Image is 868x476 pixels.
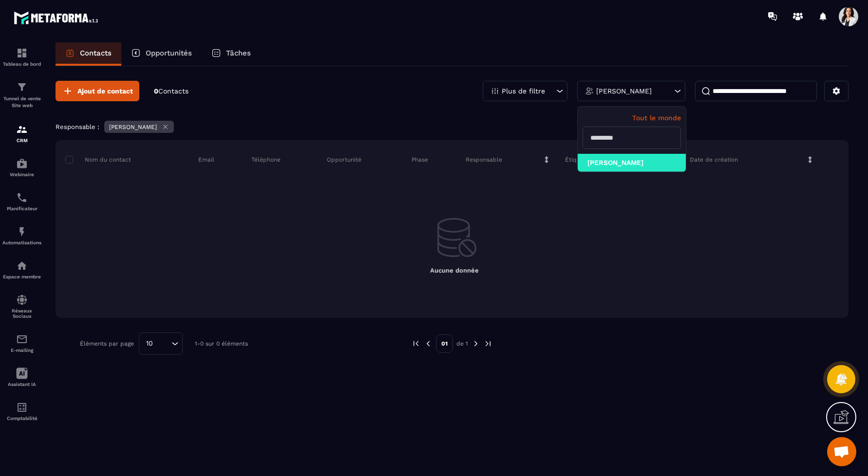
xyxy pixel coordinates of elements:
a: formationformationTableau de bord [2,40,41,74]
p: Responsable : [56,123,99,130]
img: prev [424,339,433,348]
a: social-networksocial-networkRéseaux Sociaux [2,287,41,326]
p: Espace membre [2,274,41,279]
p: Réseaux Sociaux [2,308,41,319]
p: Automatisations [2,240,41,245]
p: Planificateur [2,206,41,211]
img: scheduler [16,192,28,203]
img: next [484,339,492,348]
li: [PERSON_NAME] [578,154,686,172]
span: Aucune donnée [430,267,479,274]
p: [PERSON_NAME] [109,124,157,130]
p: Assistant IA [2,382,41,387]
a: automationsautomationsEspace membre [2,253,41,287]
p: Nom du contact [65,156,131,164]
img: automations [16,260,28,272]
p: Phase [412,156,428,164]
p: Plus de filtre [502,88,545,94]
p: Tâches [226,49,251,57]
a: accountantaccountantComptabilité [2,394,41,428]
p: CRM [2,138,41,143]
a: Tâches [202,42,261,66]
a: schedulerschedulerPlanificateur [2,184,41,219]
p: E-mailing [2,348,41,353]
p: de 1 [456,340,468,348]
a: Contacts [56,42,121,66]
img: next [472,339,480,348]
p: Opportunité [327,156,361,164]
p: Responsable [466,156,502,164]
img: accountant [16,402,28,413]
img: automations [16,226,28,238]
p: Éléments par page [80,340,134,347]
p: Comptabilité [2,416,41,421]
span: Contacts [158,87,189,95]
img: formation [16,124,28,135]
a: automationsautomationsWebinaire [2,150,41,184]
p: 01 [436,334,453,353]
a: emailemailE-mailing [2,326,41,360]
div: Search for option [139,332,183,355]
span: Ajout de contact [77,86,133,96]
p: Étiquettes [565,156,594,164]
img: formation [16,81,28,93]
img: prev [412,339,420,348]
p: 1-0 sur 0 éléments [195,340,248,347]
p: Tableau de bord [2,61,41,67]
p: Opportunités [146,49,192,57]
p: [PERSON_NAME] [596,88,652,94]
input: Search for option [156,338,169,349]
p: Tunnel de vente Site web [2,95,41,109]
img: formation [16,47,28,59]
img: email [16,333,28,345]
div: Ouvrir le chat [827,437,856,466]
p: Téléphone [251,156,281,164]
p: Tout le monde [583,114,681,122]
p: Date de création [690,156,738,164]
img: automations [16,158,28,169]
img: social-network [16,294,28,306]
a: automationsautomationsAutomatisations [2,219,41,253]
a: Assistant IA [2,360,41,394]
button: Ajout de contact [56,81,139,101]
p: 0 [154,87,189,96]
a: Opportunités [121,42,202,66]
span: 10 [143,338,156,349]
a: formationformationTunnel de vente Site web [2,74,41,116]
img: logo [14,9,101,27]
p: Webinaire [2,172,41,177]
p: Email [198,156,214,164]
a: formationformationCRM [2,116,41,150]
p: Contacts [80,49,112,57]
